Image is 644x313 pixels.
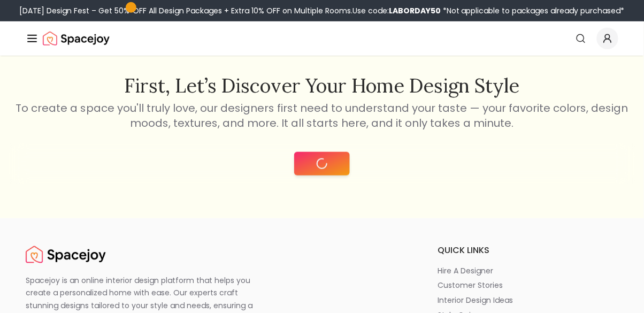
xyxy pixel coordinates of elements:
a: hire a designer [438,265,618,276]
p: customer stories [438,280,503,291]
b: LABORDAY50 [389,5,441,16]
span: Use code: [352,5,441,16]
img: Spacejoy Logo [43,28,110,49]
a: customer stories [438,280,618,291]
h2: First, let’s discover your home design style [14,75,630,96]
h6: quick links [438,244,618,257]
a: interior design ideas [438,295,618,306]
a: Spacejoy [26,244,106,265]
p: To create a space you'll truly love, our designers first need to understand your taste — your fav... [14,101,630,131]
img: Spacejoy Logo [26,244,106,265]
a: Spacejoy [43,28,110,49]
p: hire a designer [438,265,494,276]
span: *Not applicable to packages already purchased* [441,5,625,16]
nav: Global [26,21,618,56]
p: interior design ideas [438,295,513,306]
div: [DATE] Design Fest – Get 50% OFF All Design Packages + Extra 10% OFF on Multiple Rooms. [19,5,625,16]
